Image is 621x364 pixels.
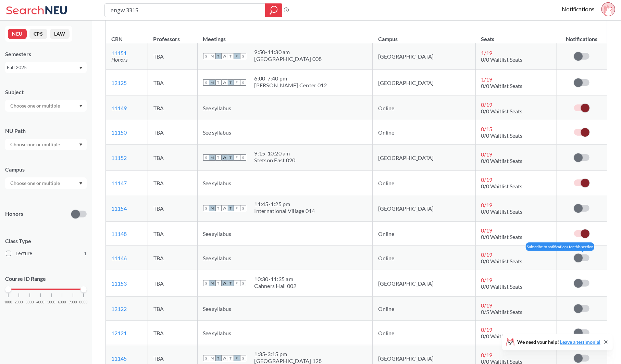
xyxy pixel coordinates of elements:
[111,280,127,287] a: 11153
[562,5,595,13] a: Notifications
[148,246,197,270] td: TBA
[373,70,475,96] td: [GEOGRAPHIC_DATA]
[148,120,197,145] td: TBA
[240,154,246,161] span: S
[222,355,228,361] span: W
[79,300,88,304] span: 8000
[111,230,127,237] a: 11148
[209,355,215,361] span: M
[240,280,246,286] span: S
[7,140,64,149] input: Choose one or multiple
[47,300,55,304] span: 5000
[373,120,475,145] td: Online
[15,300,23,304] span: 2000
[265,3,282,17] div: magnifying glass
[254,276,297,283] div: 10:30 - 11:35 am
[481,126,493,132] span: 0 / 15
[203,230,232,237] span: See syllabus
[111,154,127,161] a: 11152
[254,82,327,89] div: [PERSON_NAME] Center 012
[481,151,493,158] span: 0 / 19
[481,202,493,208] span: 0 / 19
[203,154,209,161] span: S
[254,208,315,214] div: International Village 014
[203,180,232,186] span: See syllabus
[209,79,215,86] span: M
[254,201,315,208] div: 11:45 - 1:25 pm
[228,205,234,211] span: T
[209,154,215,161] span: M
[234,280,240,286] span: F
[5,237,87,245] span: Class Type
[481,76,493,83] span: 1 / 19
[111,305,127,312] a: 12122
[373,28,475,43] th: Campus
[481,50,493,56] span: 1 / 19
[228,280,234,286] span: T
[110,4,260,16] input: Class, professor, course number, "phrase"
[270,5,278,15] svg: magnifying glass
[481,258,523,264] span: 0/0 Waitlist Seats
[240,355,246,361] span: S
[215,280,222,286] span: T
[234,79,240,86] span: F
[228,79,234,86] span: T
[481,56,523,63] span: 0/0 Waitlist Seats
[481,208,523,215] span: 0/0 Waitlist Seats
[50,29,70,39] button: LAW
[148,321,197,345] td: TBA
[222,53,228,59] span: W
[7,64,78,71] div: Fall 2025
[254,351,322,357] div: 1:35 - 3:15 pm
[481,158,523,164] span: 0/0 Waitlist Seats
[228,355,234,361] span: T
[557,28,607,43] th: Notifications
[79,105,83,108] svg: Dropdown arrow
[481,251,493,258] span: 0 / 19
[5,275,87,283] p: Course ID Range
[203,280,209,286] span: S
[111,255,127,261] a: 11146
[5,166,87,173] div: Campus
[29,29,47,39] button: CPS
[240,79,246,86] span: S
[209,205,215,211] span: M
[5,50,87,58] div: Semesters
[254,283,297,289] div: Cahners Hall 002
[228,154,234,161] span: T
[58,300,66,304] span: 6000
[481,309,523,315] span: 0/5 Waitlist Seats
[148,270,197,297] td: TBA
[148,70,197,96] td: TBA
[5,139,87,150] div: Dropdown arrow
[234,53,240,59] span: F
[5,177,87,189] div: Dropdown arrow
[84,250,87,257] span: 1
[79,182,83,185] svg: Dropdown arrow
[5,210,23,218] p: Honors
[7,102,64,110] input: Choose one or multiple
[148,43,197,70] td: TBA
[148,96,197,120] td: TBA
[148,145,197,171] td: TBA
[69,300,77,304] span: 7000
[481,333,523,339] span: 0/0 Waitlist Seats
[215,53,222,59] span: T
[5,127,87,135] div: NU Path
[234,205,240,211] span: F
[254,150,296,157] div: 9:15 - 10:20 am
[373,96,475,120] td: Online
[203,255,232,261] span: See syllabus
[240,205,246,211] span: S
[481,83,523,89] span: 0/0 Waitlist Seats
[209,280,215,286] span: M
[481,234,523,240] span: 0/0 Waitlist Seats
[228,53,234,59] span: T
[197,28,373,43] th: Meetings
[148,222,197,246] td: TBA
[79,67,83,70] svg: Dropdown arrow
[8,29,27,39] button: NEU
[148,297,197,321] td: TBA
[111,56,127,63] i: Honors
[222,154,228,161] span: W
